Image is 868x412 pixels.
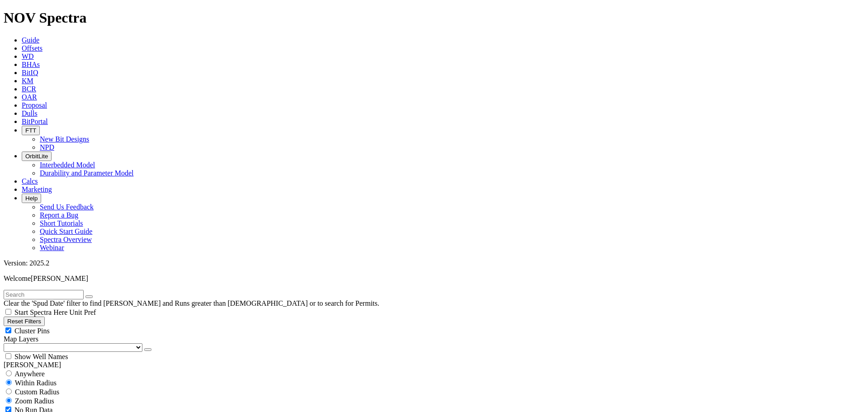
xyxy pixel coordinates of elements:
span: Within Radius [15,379,57,387]
a: NPD [40,143,54,151]
a: Dulls [22,109,38,117]
a: KM [22,77,33,85]
div: [PERSON_NAME] [4,361,864,369]
a: BCR [22,85,36,93]
span: Map Layers [4,335,38,343]
a: Report a Bug [40,211,78,219]
span: Start Spectra Here [14,308,67,316]
span: Show Well Names [14,353,68,360]
p: Welcome [4,275,864,283]
a: Marketing [22,185,52,193]
span: Custom Radius [15,388,59,396]
a: Durability and Parameter Model [40,169,134,177]
a: Offsets [22,44,42,52]
span: [PERSON_NAME] [31,275,88,282]
span: OrbitLite [25,153,48,160]
a: Quick Start Guide [40,227,92,235]
span: Clear the 'Spud Date' filter to find [PERSON_NAME] and Runs greater than [DEMOGRAPHIC_DATA] or to... [4,299,379,307]
h1: NOV Spectra [4,9,864,26]
a: Calcs [22,177,38,185]
span: FTT [25,127,36,134]
a: Guide [22,36,39,44]
div: Version: 2025.2 [4,259,864,267]
span: Cluster Pins [14,327,50,335]
input: Start Spectra Here [5,309,11,315]
a: Short Tutorials [40,219,83,227]
a: BitPortal [22,118,48,125]
a: BitIQ [22,69,38,76]
a: Webinar [40,244,64,251]
a: Interbedded Model [40,161,95,169]
a: Proposal [22,101,47,109]
button: Reset Filters [4,317,45,326]
span: Anywhere [14,370,45,378]
a: Send Us Feedback [40,203,94,211]
a: BHAs [22,61,40,68]
span: Unit Pref [69,308,96,316]
span: Zoom Radius [15,397,54,405]
input: Search [4,290,84,299]
span: Help [25,195,38,202]
a: Spectra Overview [40,236,92,243]
a: New Bit Designs [40,135,89,143]
button: OrbitLite [22,152,52,161]
button: FTT [22,126,40,135]
button: Help [22,194,41,203]
a: OAR [22,93,37,101]
a: WD [22,52,34,60]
